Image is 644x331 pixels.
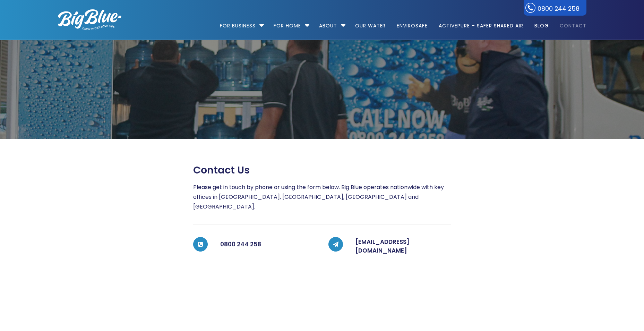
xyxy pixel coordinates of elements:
[220,238,316,252] h5: 0800 244 258
[193,164,250,176] span: Contact us
[193,183,451,212] p: Please get in touch by phone or using the form below. Big Blue operates nationwide with key offic...
[355,238,410,255] a: [EMAIL_ADDRESS][DOMAIN_NAME]
[193,269,451,321] iframe: Web Forms
[58,9,121,30] img: logo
